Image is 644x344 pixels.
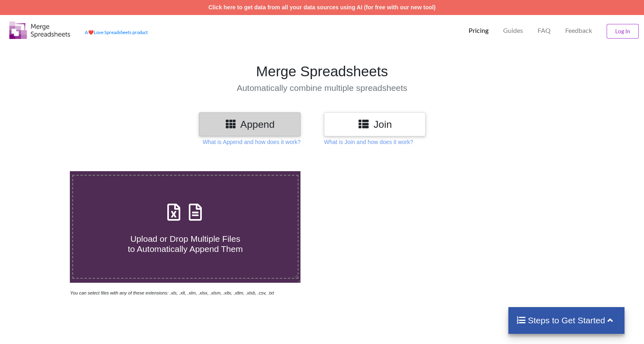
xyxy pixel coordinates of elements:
[516,315,617,325] h4: Steps to Get Started
[128,234,243,254] span: Upload or Drop Multiple Files to Automatically Append Them
[9,21,70,39] img: Logo.png
[88,30,94,35] span: heart
[503,26,523,35] p: Guides
[203,138,300,146] p: What is Append and how does it work?
[324,138,413,146] p: What is Join and how does it work?
[469,26,488,35] p: Pricing
[330,118,419,130] h3: Join
[538,26,551,35] p: FAQ
[607,24,639,39] button: Log In
[208,4,436,11] a: Click here to get data from all your data sources using AI (for free with our new tool)
[70,290,274,295] i: You can select files with any of these extensions: .xls, .xlt, .xlm, .xlsx, .xlsm, .xltx, .xltm, ...
[85,30,148,35] a: AheartLove Spreadsheets product
[565,27,592,34] span: Feedback
[205,118,294,130] h3: Append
